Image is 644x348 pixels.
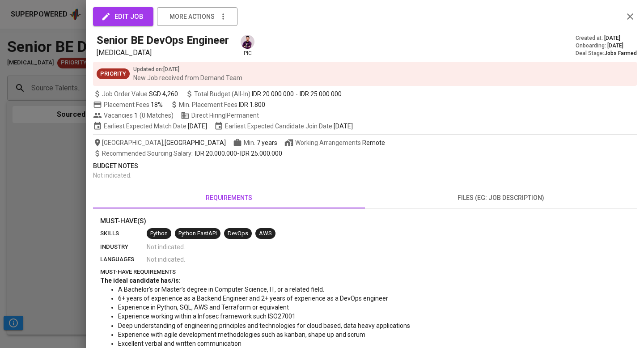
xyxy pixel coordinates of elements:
[100,242,147,251] p: industry
[604,50,637,56] span: Jobs Farmed
[179,101,265,108] span: Min. Placement Fees
[93,172,131,179] span: Not indicated .
[97,33,229,47] h5: Senior BE DevOps Engineer
[93,89,178,98] span: Job Order Value
[118,340,241,347] span: Excellent verbal and written communication
[102,149,282,158] span: -
[93,161,637,171] p: Budget Notes
[147,229,171,238] span: Python
[240,34,255,57] div: pic
[576,50,637,57] div: Deal Stage :
[188,122,207,131] span: [DATE]
[300,89,342,98] span: IDR 25.000.000
[181,111,259,120] span: Direct Hiring | Permanent
[284,138,385,147] span: Working Arrangements
[149,89,178,98] span: SGD 4,260
[147,255,185,264] span: Not indicated .
[103,11,144,22] span: edit job
[362,138,385,147] div: Remote
[165,138,226,147] span: [GEOGRAPHIC_DATA]
[133,65,242,73] p: Updated on : [DATE]
[118,286,324,293] span: A Bachelor's or Master’s degree in Computer Science, IT, or a related field.
[100,216,630,226] p: Must-Have(s)
[185,89,342,98] span: Total Budget (All-In)
[244,139,277,146] span: Min.
[195,150,237,157] span: IDR 20.000.000
[98,192,360,204] span: requirements
[252,89,294,98] span: IDR 20.000.000
[169,11,215,22] span: more actions
[214,122,353,131] span: Earliest Expected Candidate Join Date
[296,89,298,98] span: -
[100,229,147,238] p: skills
[257,139,277,146] span: 7 years
[604,34,620,42] span: [DATE]
[576,42,637,50] div: Onboarding :
[240,150,282,157] span: IDR 25.000.000
[118,295,388,302] span: 6+ years of experience as a Backend Engineer and 2+ years of experience as a DevOps engineer
[104,101,163,108] span: Placement Fees
[175,229,220,238] span: Python FastAPI
[255,229,275,238] span: AWS
[576,34,637,42] div: Created at :
[118,322,410,329] span: Deep understanding of engineering principles and technologies for cloud based, data heavy applica...
[97,70,130,78] span: Priority
[607,42,623,50] span: [DATE]
[239,101,265,108] span: IDR 1.800
[93,111,174,120] span: Vacancies ( 0 Matches )
[118,304,289,311] span: Experience in Python, SQL, AWS and Terraform or equivalent
[100,277,181,284] span: The ideal candidate has/is:
[118,313,296,320] span: Experience working within a Infosec framework such ISO27001
[133,111,138,120] span: 1
[157,7,237,26] button: more actions
[370,192,631,204] span: files (eg: job description)
[93,122,207,131] span: Earliest Expected Match Date
[100,255,147,264] p: languages
[151,101,163,108] span: 18%
[102,150,194,157] span: Recommended Sourcing Salary :
[93,7,153,26] button: edit job
[100,267,630,276] p: must-have requirements
[97,48,152,57] span: [MEDICAL_DATA]
[334,122,353,131] span: [DATE]
[118,331,365,338] span: Experience with agile development methodologies such as kanban, shape up and scrum
[93,138,226,147] span: [GEOGRAPHIC_DATA] ,
[241,35,254,49] img: erwin@glints.com
[224,229,252,238] span: DevOps
[147,242,185,251] span: Not indicated .
[133,73,242,82] p: New Job received from Demand Team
